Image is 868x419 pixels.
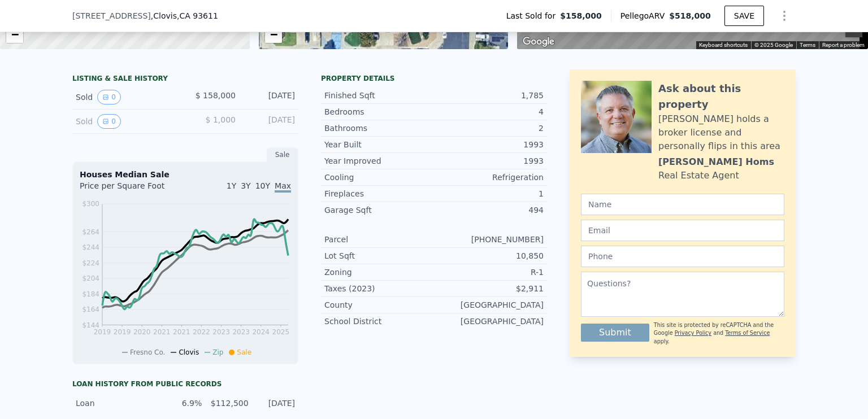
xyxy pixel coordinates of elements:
[434,139,544,150] div: 1993
[82,321,99,329] tspan: $144
[434,188,544,199] div: 1
[675,330,711,336] a: Privacy Policy
[82,243,99,251] tspan: $244
[76,90,176,104] div: Sold
[76,114,176,129] div: Sold
[241,181,250,190] span: 3Y
[434,123,544,134] div: 2
[151,10,218,21] span: , Clovis
[520,34,557,49] a: Open this area in Google Maps (opens a new window)
[80,169,291,180] div: Houses Median Sale
[434,204,544,216] div: 494
[212,348,223,356] span: Zip
[245,114,295,129] div: [DATE]
[434,172,544,183] div: Refrigeration
[434,299,544,311] div: [GEOGRAPHIC_DATA]
[6,26,23,43] a: Zoom out
[82,228,99,236] tspan: $264
[82,305,99,313] tspan: $164
[255,398,295,409] div: [DATE]
[725,330,770,336] a: Terms of Service
[94,328,111,336] tspan: 2019
[80,180,185,198] div: Price per Square Foot
[232,328,250,336] tspan: 2023
[206,115,236,124] span: $ 1,000
[434,250,544,261] div: 10,850
[724,6,764,26] button: SAVE
[245,90,295,104] div: [DATE]
[267,147,298,162] div: Sale
[669,11,711,20] span: $518,000
[162,398,202,409] div: 6.9%
[179,348,199,356] span: Clovis
[153,328,171,336] tspan: 2021
[130,348,165,356] span: Fresno Co.
[11,27,19,41] span: −
[506,10,561,21] span: Last Sold for
[97,90,121,104] button: View historical data
[237,348,251,356] span: Sale
[620,10,670,21] span: Pellego ARV
[212,328,230,336] tspan: 2023
[193,328,210,336] tspan: 2022
[434,267,544,278] div: R-1
[72,379,298,389] div: Loan history from public records
[434,155,544,167] div: 1993
[82,274,99,282] tspan: $204
[177,11,218,20] span: , CA 93611
[272,328,290,336] tspan: 2025
[196,91,236,100] span: $ 158,000
[520,34,557,49] img: Google
[581,246,784,267] input: Phone
[97,114,121,129] button: View historical data
[658,155,774,169] div: [PERSON_NAME] Homs
[699,41,748,49] button: Keyboard shortcuts
[434,90,544,101] div: 1,785
[324,139,434,150] div: Year Built
[82,259,99,267] tspan: $224
[658,169,739,182] div: Real Estate Agent
[324,316,434,327] div: School District
[324,204,434,216] div: Garage Sqft
[133,328,151,336] tspan: 2020
[754,42,793,48] span: © 2025 Google
[324,250,434,261] div: Lot Sqft
[324,283,434,294] div: Taxes (2023)
[324,267,434,278] div: Zoning
[434,234,544,245] div: [PHONE_NUMBER]
[76,398,155,409] div: Loan
[265,26,282,43] a: Zoom out
[658,112,784,153] div: [PERSON_NAME] holds a broker license and personally flips in this area
[324,188,434,199] div: Fireplaces
[227,181,236,190] span: 1Y
[800,42,815,48] a: Terms (opens in new tab)
[658,81,784,112] div: Ask about this property
[581,324,649,342] button: Submit
[434,106,544,117] div: 4
[114,328,131,336] tspan: 2019
[321,74,547,83] div: Property details
[324,299,434,311] div: County
[173,328,190,336] tspan: 2021
[581,194,784,215] input: Name
[82,200,99,208] tspan: $300
[82,290,99,298] tspan: $184
[324,155,434,167] div: Year Improved
[72,10,151,21] span: [STREET_ADDRESS]
[654,321,784,346] div: This site is protected by reCAPTCHA and the Google and apply.
[581,220,784,241] input: Email
[434,283,544,294] div: $2,911
[72,74,298,85] div: LISTING & SALE HISTORY
[324,106,434,117] div: Bedrooms
[324,234,434,245] div: Parcel
[255,181,270,190] span: 10Y
[434,316,544,327] div: [GEOGRAPHIC_DATA]
[560,10,602,21] span: $158,000
[252,328,270,336] tspan: 2024
[773,5,796,27] button: Show Options
[324,172,434,183] div: Cooling
[324,90,434,101] div: Finished Sqft
[209,398,248,409] div: $112,500
[822,42,865,48] a: Report a problem
[270,27,277,41] span: −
